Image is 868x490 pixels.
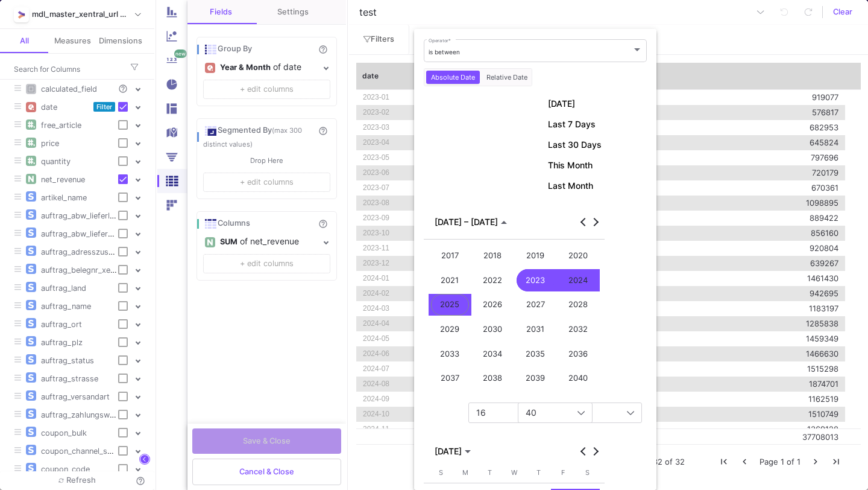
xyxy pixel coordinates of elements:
[429,48,460,56] span: is between
[557,268,600,293] button: 2024
[471,366,514,390] button: 2038
[474,269,512,291] div: 2022
[557,293,600,317] button: 2028
[429,73,477,81] span: Absolute Date
[474,245,512,267] div: 2018
[536,468,541,477] span: T
[559,343,598,365] div: 2036
[517,269,555,291] div: 2023
[585,468,590,477] span: S
[514,366,557,390] button: 2039
[559,367,598,389] div: 2040
[432,214,510,230] button: Choose date
[431,245,470,267] div: 2017
[429,268,471,293] button: 2021
[435,217,498,227] span: [DATE] – [DATE]
[517,318,555,340] div: 2031
[474,294,512,316] div: 2026
[431,343,470,365] div: 2033
[548,181,593,191] span: Last Month
[526,407,536,418] span: 40
[548,140,602,150] span: Last 30 Days
[517,367,555,389] div: 2039
[514,244,557,269] button: 2019
[474,343,512,365] div: 2034
[471,342,514,366] button: 2034
[439,468,443,477] span: S
[429,366,471,390] button: 2037
[577,445,590,457] button: Previous month
[488,468,492,477] span: T
[590,216,602,228] button: Next 24 years
[429,293,471,317] button: 2025
[559,245,598,267] div: 2020
[557,342,600,366] button: 2036
[471,293,514,317] button: 2026
[431,318,470,340] div: 2029
[514,268,557,293] button: 2023
[471,268,514,293] button: 2022
[545,116,599,132] button: Last 7 Days
[559,269,598,291] div: 2024
[545,137,605,153] button: Last 30 Days
[548,119,596,129] span: Last 7 Days
[476,407,486,418] span: 16
[561,468,565,477] span: F
[545,96,578,112] button: [DATE]
[548,161,593,170] span: This Month
[432,444,474,459] button: Choose month and year
[545,157,596,173] button: This Month
[548,99,575,109] span: [DATE]
[471,244,514,269] button: 2018
[557,244,600,269] button: 2020
[517,245,555,267] div: 2019
[474,367,512,389] div: 2038
[429,317,471,342] button: 2029
[429,342,471,366] button: 2033
[557,317,600,342] button: 2032
[559,294,598,316] div: 2028
[435,447,462,456] span: [DATE]
[514,293,557,317] button: 2027
[517,343,555,365] div: 2035
[429,244,471,269] button: 2017
[590,445,602,457] button: Next month
[557,366,600,390] button: 2040
[517,294,555,316] div: 2027
[545,178,596,194] button: Last Month
[474,318,512,340] div: 2030
[426,71,480,84] button: Absolute Date
[511,468,517,477] span: W
[431,269,470,291] div: 2021
[577,216,590,228] button: Previous 24 years
[462,468,468,477] span: M
[484,73,530,81] span: Relative Date
[431,367,470,389] div: 2037
[471,317,514,342] button: 2030
[514,317,557,342] button: 2031
[431,294,470,316] div: 2025
[559,318,598,340] div: 2032
[514,342,557,366] button: 2035
[484,71,530,84] button: Relative Date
